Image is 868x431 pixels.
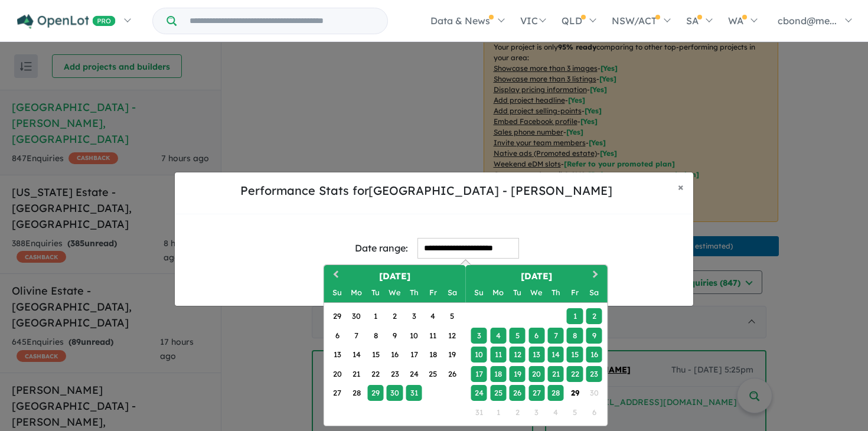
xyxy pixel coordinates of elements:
[510,366,526,382] div: Choose Tuesday, August 19th, 2025
[471,385,487,401] div: Choose Sunday, August 24th, 2025
[567,347,583,363] div: Choose Friday, August 15th, 2025
[406,285,422,301] div: Thursday
[406,328,422,344] div: Choose Thursday, July 10th, 2025
[466,270,608,283] h2: [DATE]
[490,404,506,420] div: Not available Monday, September 1st, 2025
[586,404,602,420] div: Not available Saturday, September 6th, 2025
[586,308,602,324] div: Choose Saturday, August 2nd, 2025
[17,14,116,29] img: Openlot PRO Logo White
[444,347,460,363] div: Choose Saturday, July 19th, 2025
[387,328,403,344] div: Choose Wednesday, July 9th, 2025
[329,285,345,301] div: Sunday
[329,328,345,344] div: Choose Sunday, July 6th, 2025
[528,385,544,401] div: Choose Wednesday, August 27th, 2025
[471,328,487,344] div: Choose Sunday, August 3rd, 2025
[528,285,544,301] div: Wednesday
[567,308,583,324] div: Choose Friday, August 1st, 2025
[547,285,563,301] div: Thursday
[490,385,506,401] div: Choose Monday, August 25th, 2025
[444,328,460,344] div: Choose Saturday, July 12th, 2025
[324,270,466,283] h2: [DATE]
[547,328,563,344] div: Choose Thursday, August 7th, 2025
[586,385,602,401] div: Not available Saturday, August 30th, 2025
[367,328,383,344] div: Choose Tuesday, July 8th, 2025
[528,328,544,344] div: Choose Wednesday, August 6th, 2025
[367,285,383,301] div: Tuesday
[510,404,526,420] div: Not available Tuesday, September 2nd, 2025
[528,404,544,420] div: Not available Wednesday, September 3rd, 2025
[510,285,526,301] div: Tuesday
[387,285,403,301] div: Wednesday
[586,328,602,344] div: Choose Saturday, August 9th, 2025
[490,366,506,382] div: Choose Monday, August 18th, 2025
[425,285,441,301] div: Friday
[510,328,526,344] div: Choose Tuesday, August 5th, 2025
[471,366,487,382] div: Choose Sunday, August 17th, 2025
[425,366,441,382] div: Choose Friday, July 25th, 2025
[406,385,422,401] div: Choose Thursday, July 31st, 2025
[367,308,383,324] div: Choose Tuesday, July 1st, 2025
[547,404,563,420] div: Not available Thursday, September 4th, 2025
[406,347,422,363] div: Choose Thursday, July 17th, 2025
[324,265,608,426] div: Choose Date
[490,285,506,301] div: Monday
[406,308,422,324] div: Choose Thursday, July 3rd, 2025
[778,15,837,27] span: cbond@me...
[367,385,383,401] div: Choose Tuesday, July 29th, 2025
[586,347,602,363] div: Choose Saturday, August 16th, 2025
[547,347,563,363] div: Choose Thursday, August 14th, 2025
[348,308,364,324] div: Choose Monday, June 30th, 2025
[348,366,364,382] div: Choose Monday, July 21st, 2025
[469,307,603,422] div: Month August, 2025
[567,385,583,401] div: Choose Friday, August 29th, 2025
[510,347,526,363] div: Choose Tuesday, August 12th, 2025
[678,180,684,194] span: ×
[586,285,602,301] div: Saturday
[444,308,460,324] div: Choose Saturday, July 5th, 2025
[510,385,526,401] div: Choose Tuesday, August 26th, 2025
[567,366,583,382] div: Choose Friday, August 22nd, 2025
[329,385,345,401] div: Choose Sunday, July 27th, 2025
[471,404,487,420] div: Not available Sunday, August 31st, 2025
[348,285,364,301] div: Monday
[471,347,487,363] div: Choose Sunday, August 10th, 2025
[179,8,385,34] input: Try estate name, suburb, builder or developer
[328,307,462,403] div: Month July, 2025
[329,308,345,324] div: Choose Sunday, June 29th, 2025
[547,385,563,401] div: Choose Thursday, August 28th, 2025
[588,266,606,285] button: Next Month
[528,347,544,363] div: Choose Wednesday, August 13th, 2025
[444,366,460,382] div: Choose Saturday, July 26th, 2025
[387,366,403,382] div: Choose Wednesday, July 23rd, 2025
[387,347,403,363] div: Choose Wednesday, July 16th, 2025
[444,285,460,301] div: Saturday
[547,366,563,382] div: Choose Thursday, August 21st, 2025
[528,366,544,382] div: Choose Wednesday, August 20th, 2025
[425,347,441,363] div: Choose Friday, July 18th, 2025
[490,328,506,344] div: Choose Monday, August 4th, 2025
[567,328,583,344] div: Choose Friday, August 8th, 2025
[367,347,383,363] div: Choose Tuesday, July 15th, 2025
[471,285,487,301] div: Sunday
[184,182,668,200] h5: Performance Stats for [GEOGRAPHIC_DATA] - [PERSON_NAME]
[348,385,364,401] div: Choose Monday, July 28th, 2025
[567,285,583,301] div: Friday
[406,366,422,382] div: Choose Thursday, July 24th, 2025
[425,308,441,324] div: Choose Friday, July 4th, 2025
[425,328,441,344] div: Choose Friday, July 11th, 2025
[325,266,344,285] button: Previous Month
[490,347,506,363] div: Choose Monday, August 11th, 2025
[348,347,364,363] div: Choose Monday, July 14th, 2025
[387,385,403,401] div: Choose Wednesday, July 30th, 2025
[355,240,408,256] div: Date range:
[348,328,364,344] div: Choose Monday, July 7th, 2025
[567,404,583,420] div: Not available Friday, September 5th, 2025
[387,308,403,324] div: Choose Wednesday, July 2nd, 2025
[329,366,345,382] div: Choose Sunday, July 20th, 2025
[586,366,602,382] div: Choose Saturday, August 23rd, 2025
[367,366,383,382] div: Choose Tuesday, July 22nd, 2025
[329,347,345,363] div: Choose Sunday, July 13th, 2025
